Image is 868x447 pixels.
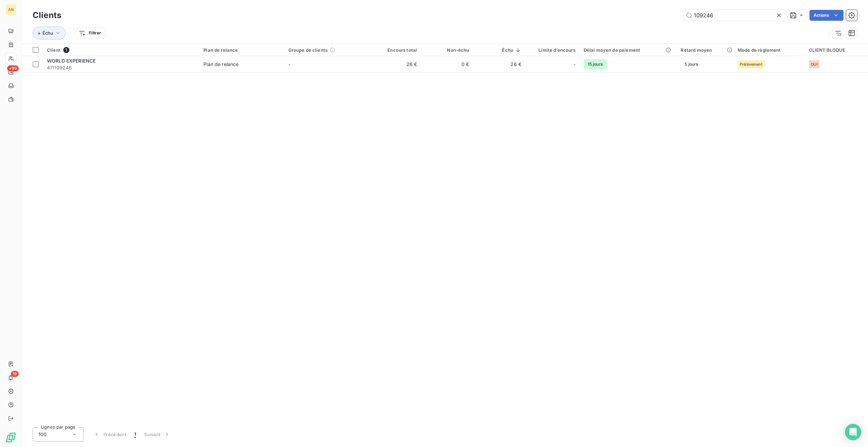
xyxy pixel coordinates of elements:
td: 26 € [369,56,421,72]
span: Échu [43,30,53,36]
input: Rechercher [683,10,785,21]
span: 1 [63,47,69,53]
div: Limite d’encours [530,47,575,53]
button: 1 [130,427,140,442]
img: Logo LeanPay [5,432,16,443]
a: +99 [5,67,16,78]
div: Délai moyen de paiement [584,47,673,53]
span: 19 [11,371,19,377]
div: AN [5,4,16,15]
div: Plan de relance [203,47,280,53]
button: Précédent [89,427,130,442]
span: 5 jours [681,59,702,69]
span: - [288,61,290,67]
div: Encours total [373,47,417,53]
button: Suivant [140,427,174,442]
button: Échu [33,27,66,39]
div: Retard moyen [681,47,730,53]
span: WORLD EXPERIENCE [47,58,96,64]
span: Client [47,47,61,53]
span: 1 [134,431,136,438]
div: Open Intercom Messenger [845,424,861,440]
span: 15 jours [584,59,607,69]
div: Plan de relance [203,61,238,68]
td: 26 € [473,56,525,72]
td: 0 € [421,56,473,72]
div: Échu [478,47,521,53]
div: CLIENT BLOQUE [809,47,864,53]
span: 411109246 [47,64,195,71]
span: Prélèvement [740,62,763,66]
div: Non-échu [425,47,469,53]
button: Filtrer [74,28,105,38]
span: - [573,61,575,68]
button: Actions [809,10,844,21]
span: 100 [38,431,47,438]
span: OUI [811,62,817,66]
div: Mode de règlement [738,47,801,53]
h3: Clients [33,9,61,21]
span: +99 [7,65,19,71]
span: Groupe de clients [288,47,328,53]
